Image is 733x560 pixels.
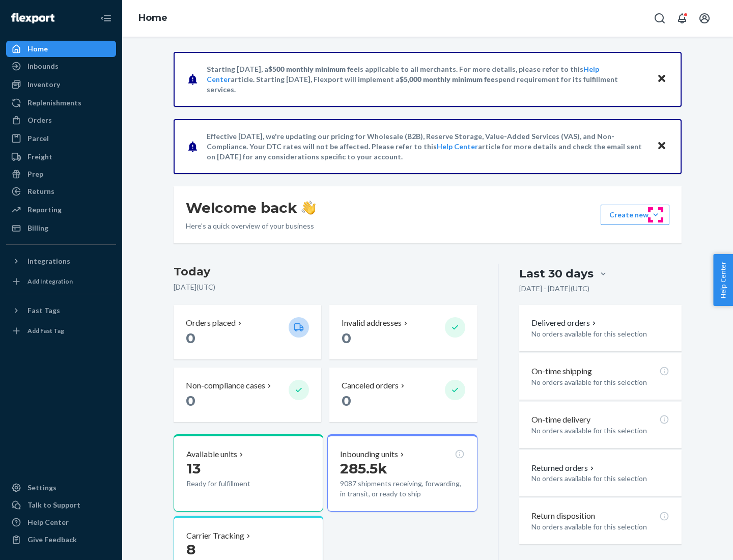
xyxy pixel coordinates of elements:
[655,72,668,87] button: Close
[342,392,351,409] span: 0
[531,414,590,426] p: On-time delivery
[186,329,195,347] span: 0
[6,514,116,530] a: Help Center
[694,8,715,29] button: Open account menu
[27,223,48,233] div: Billing
[27,98,81,108] div: Replenishments
[186,199,316,217] h1: Welcome back
[6,202,116,218] a: Reporting
[174,368,321,422] button: Non-compliance cases 0
[6,95,116,111] a: Replenishments
[174,282,477,292] p: [DATE] ( UTC )
[27,133,49,144] div: Parcel
[27,326,64,335] div: Add Fast Tag
[6,531,116,548] button: Give Feedback
[650,8,670,29] button: Open Search Box
[6,220,116,236] a: Billing
[342,329,351,347] span: 0
[186,530,244,542] p: Carrier Tracking
[207,131,647,162] p: Effective [DATE], we're updating our pricing for Wholesale (B2B), Reserve Storage, Value-Added Se...
[186,541,195,558] span: 8
[531,426,669,436] p: No orders available for this selection
[6,58,116,74] a: Inbounds
[6,253,116,269] button: Integrations
[27,169,43,179] div: Prep
[27,535,77,545] div: Give Feedback
[329,368,477,422] button: Canceled orders 0
[27,61,59,71] div: Inbounds
[6,112,116,128] a: Orders
[6,166,116,182] a: Prep
[27,152,52,162] div: Freight
[340,460,387,477] span: 285.5k
[531,522,669,532] p: No orders available for this selection
[655,139,668,154] button: Close
[400,75,495,83] span: $5,000 monthly minimum fee
[27,483,57,493] div: Settings
[531,329,669,339] p: No orders available for this selection
[6,183,116,200] a: Returns
[174,434,323,512] button: Available units13Ready for fulfillment
[6,480,116,496] a: Settings
[531,473,669,484] p: No orders available for this selection
[531,366,592,377] p: On-time shipping
[138,12,167,23] a: Home
[27,44,48,54] div: Home
[27,517,69,527] div: Help Center
[130,4,176,33] ol: breadcrumbs
[6,149,116,165] a: Freight
[519,284,589,294] p: [DATE] - [DATE] ( UTC )
[27,277,73,286] div: Add Integration
[6,41,116,57] a: Home
[186,392,195,409] span: 0
[6,76,116,93] a: Inventory
[342,380,399,391] p: Canceled orders
[6,302,116,319] button: Fast Tags
[519,266,594,282] div: Last 30 days
[27,115,52,125] div: Orders
[340,479,464,499] p: 9087 shipments receiving, forwarding, in transit, or ready to ship
[186,221,316,231] p: Here’s a quick overview of your business
[601,205,669,225] button: Create new
[713,254,733,306] button: Help Center
[6,323,116,339] a: Add Fast Tag
[6,130,116,147] a: Parcel
[329,305,477,359] button: Invalid addresses 0
[186,460,201,477] span: 13
[531,510,595,522] p: Return disposition
[301,201,316,215] img: hand-wave emoji
[96,8,116,29] button: Close Navigation
[186,317,236,329] p: Orders placed
[27,256,70,266] div: Integrations
[27,500,80,510] div: Talk to Support
[342,317,402,329] p: Invalid addresses
[672,8,692,29] button: Open notifications
[27,79,60,90] div: Inventory
[174,264,477,280] h3: Today
[207,64,647,95] p: Starting [DATE], a is applicable to all merchants. For more details, please refer to this article...
[27,305,60,316] div: Fast Tags
[186,449,237,460] p: Available units
[186,479,280,489] p: Ready for fulfillment
[27,186,54,197] div: Returns
[340,449,398,460] p: Inbounding units
[11,13,54,23] img: Flexport logo
[327,434,477,512] button: Inbounding units285.5k9087 shipments receiving, forwarding, in transit, or ready to ship
[531,377,669,387] p: No orders available for this selection
[531,462,596,474] button: Returned orders
[268,65,358,73] span: $500 monthly minimum fee
[174,305,321,359] button: Orders placed 0
[6,273,116,290] a: Add Integration
[6,497,116,513] a: Talk to Support
[437,142,478,151] a: Help Center
[186,380,265,391] p: Non-compliance cases
[27,205,62,215] div: Reporting
[531,317,598,329] button: Delivered orders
